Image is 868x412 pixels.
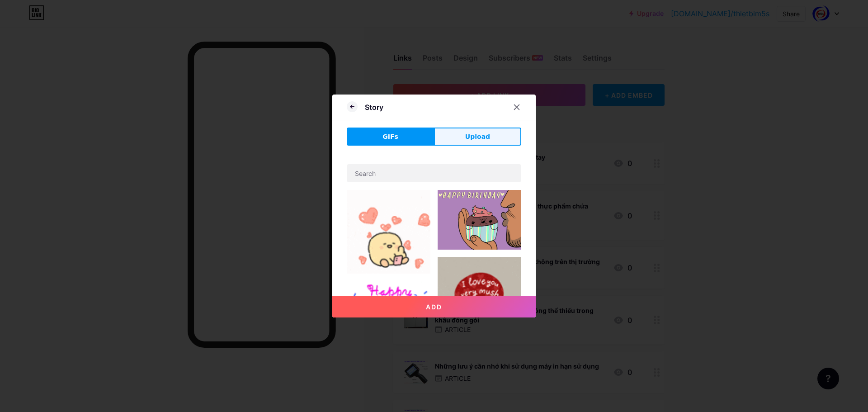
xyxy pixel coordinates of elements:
[438,257,521,341] img: Gihpy
[465,132,490,142] span: Upload
[382,132,398,142] span: GIFs
[347,128,434,146] button: GIFs
[365,102,383,113] div: Story
[347,281,430,365] img: Gihpy
[438,190,521,250] img: Gihpy
[426,303,442,311] span: Add
[347,190,430,274] img: Gihpy
[332,296,536,317] button: Add
[347,164,521,182] input: Search
[434,128,521,146] button: Upload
